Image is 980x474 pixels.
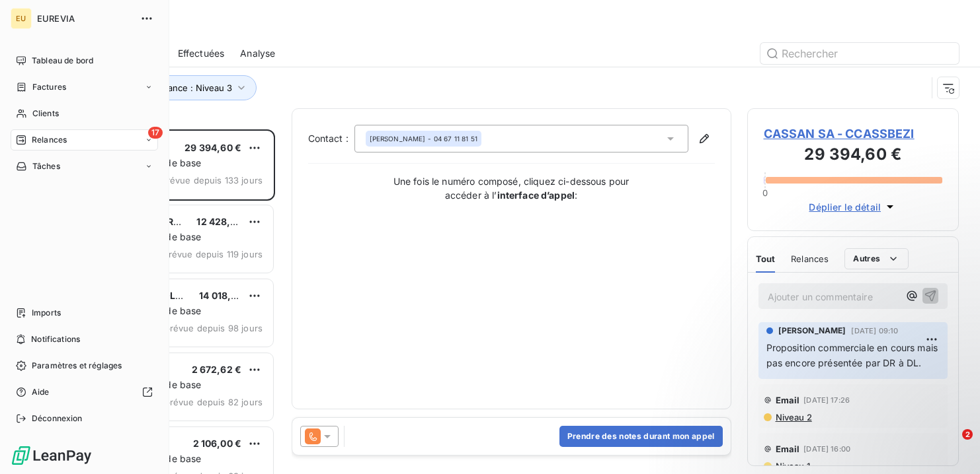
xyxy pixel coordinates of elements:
span: [PERSON_NAME] [778,325,846,337]
img: Logo LeanPay [11,445,93,466]
span: Imports [32,307,61,319]
span: Relances [791,254,829,264]
span: 14 018,99 € [199,290,252,301]
span: EUREVIA [37,13,132,24]
span: 2 672,62 € [192,364,242,375]
span: Déplier le détail [809,200,881,214]
p: Une fois le numéro composé, cliquez ci-dessous pour accéder à l’ : [379,174,643,202]
span: Aide [32,386,50,398]
iframe: Intercom live chat [935,429,967,461]
button: Déplier le détail [805,199,901,215]
button: Prendre des notes durant mon appel [559,426,723,447]
span: Paramètres et réglages [32,360,122,372]
span: 2 [962,429,973,440]
span: Email [776,444,800,454]
a: Aide [11,382,158,403]
span: [PERSON_NAME] [370,134,426,143]
span: prévue depuis 82 jours [165,397,263,407]
strong: interface d’appel [497,189,575,201]
input: Rechercher [760,43,959,64]
span: Factures [32,81,66,93]
span: Niveau 1 [774,461,810,471]
span: 2 106,00 € [193,438,242,449]
button: Niveau de relance : Niveau 3 [94,75,257,100]
span: 29 394,60 € [184,142,241,153]
span: prévue depuis 133 jours [161,175,263,186]
span: Analyse [240,47,275,60]
span: 12 428,37 € [196,216,251,227]
span: Tout [756,254,776,264]
span: Tâches [32,160,60,172]
div: EU [11,8,32,29]
button: Autres [844,248,909,269]
span: Déconnexion [32,413,83,424]
span: Effectuées [178,47,225,60]
div: - 04 67 11 81 51 [370,134,477,143]
span: Proposition commerciale en cours mais pas encore présentée par DR à DL. [766,342,941,368]
span: [DATE] 16:00 [803,445,850,453]
span: 0 [762,187,768,198]
span: Notifications [31,333,80,345]
span: CASSAN SA - CCASSBEZI [764,125,943,143]
h3: 29 394,60 € [764,143,943,169]
span: Clients [32,108,59,119]
span: [DATE] 09:10 [851,327,898,335]
label: Contact : [308,132,354,145]
span: prévue depuis 119 jours [163,249,263,259]
span: prévue depuis 98 jours [165,323,263,333]
span: 17 [148,127,163,139]
div: grid [63,129,275,474]
span: Relances [32,134,67,146]
span: Niveau de relance : Niveau 3 [113,83,232,93]
span: Tableau de bord [32,55,93,67]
